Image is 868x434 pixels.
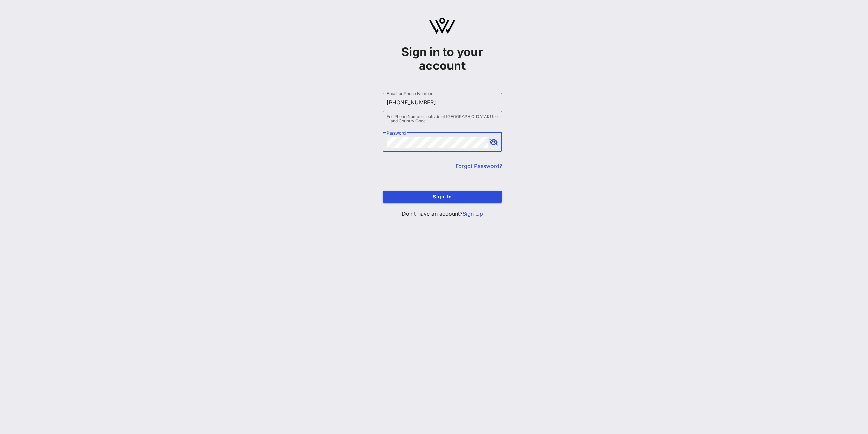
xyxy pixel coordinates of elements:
[429,18,455,34] img: logo.svg
[489,139,498,146] button: append icon
[387,115,498,123] div: For Phone Numbers outside of [GEOGRAPHIC_DATA]: Use + and Country Code
[387,130,406,136] label: Password
[383,210,502,218] p: Don't have an account?
[462,210,483,217] a: Sign Up
[383,191,502,203] button: Sign In
[456,163,502,169] a: Forgot Password?
[388,194,497,199] span: Sign In
[383,45,502,72] h1: Sign in to your account
[387,91,432,96] label: Email or Phone Number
